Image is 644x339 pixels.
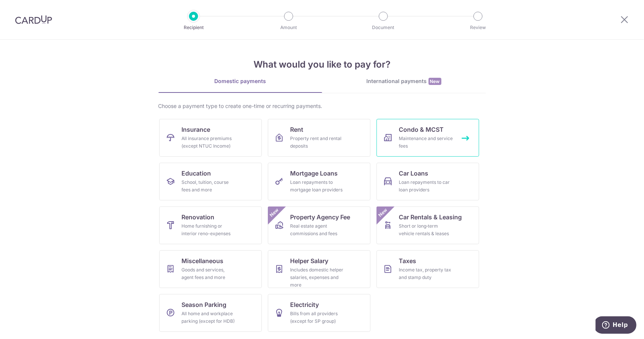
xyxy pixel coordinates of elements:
[158,102,486,110] div: Choose a payment type to create one-time or recurring payments.
[17,5,32,12] span: Help
[290,135,345,150] div: Property rent and rental deposits
[268,250,370,288] a: Helper SalaryIncludes domestic helper salaries, expenses and more
[268,206,370,244] a: Property Agency FeeReal estate agent commissions and feesNew
[290,310,345,325] div: Bills from all providers (except for SP group)
[399,169,429,178] span: Car Loans
[182,135,236,150] div: All insurance premiums (except NTUC Income)
[290,125,304,134] span: Rent
[290,266,345,289] div: Includes domestic helper salaries, expenses and more
[182,256,224,265] span: Miscellaneous
[377,163,479,200] a: Car LoansLoan repayments to car loan providers
[182,266,236,281] div: Goods and services, agent fees and more
[15,15,52,24] img: CardUp
[182,310,236,325] div: All home and workplace parking (except for HDB)
[429,78,441,85] span: New
[268,206,280,219] span: New
[158,77,322,85] div: Domestic payments
[290,213,350,222] span: Property Agency Fee
[399,222,453,237] div: Short or long‑term vehicle rentals & leases
[322,77,486,85] div: International payments
[399,213,462,222] span: Car Rentals & Leasing
[377,206,479,244] a: Car Rentals & LeasingShort or long‑term vehicle rentals & leasesNew
[290,256,329,265] span: Helper Salary
[268,294,370,332] a: ElectricityBills from all providers (except for SP group)
[159,119,262,157] a: InsuranceAll insurance premiums (except NTUC Income)
[377,119,479,157] a: Condo & MCSTMaintenance and service fees
[268,119,370,157] a: RentProperty rent and rental deposits
[182,125,211,134] span: Insurance
[182,300,227,309] span: Season Parking
[290,179,345,194] div: Loan repayments to mortgage loan providers
[399,256,417,265] span: Taxes
[166,24,221,31] p: Recipient
[450,24,506,31] p: Review
[399,266,453,281] div: Income tax, property tax and stamp duty
[159,163,262,200] a: EducationSchool, tuition, course fees and more
[182,213,215,222] span: Renovation
[159,206,262,244] a: RenovationHome furnishing or interior reno-expenses
[290,222,345,237] div: Real estate agent commissions and fees
[399,179,453,194] div: Loan repayments to car loan providers
[377,206,389,219] span: New
[182,179,236,194] div: School, tuition, course fees and more
[158,58,486,71] h4: What would you like to pay for?
[159,250,262,288] a: MiscellaneousGoods and services, agent fees and more
[159,294,262,332] a: Season ParkingAll home and workplace parking (except for HDB)
[182,169,211,178] span: Education
[290,169,338,178] span: Mortgage Loans
[290,300,319,309] span: Electricity
[596,316,636,335] iframe: Opens a widget where you can find more information
[399,135,453,150] div: Maintenance and service fees
[268,163,370,200] a: Mortgage LoansLoan repayments to mortgage loan providers
[355,24,411,31] p: Document
[377,250,479,288] a: TaxesIncome tax, property tax and stamp duty
[399,125,444,134] span: Condo & MCST
[261,24,317,31] p: Amount
[182,222,236,237] div: Home furnishing or interior reno-expenses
